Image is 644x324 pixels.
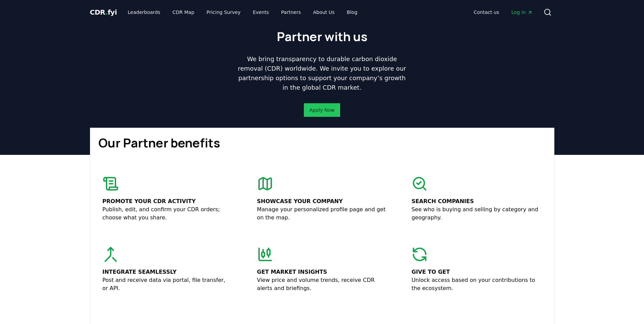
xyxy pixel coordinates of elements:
[411,268,541,276] p: Give to get
[122,6,166,18] a: Leaderboards
[103,276,233,292] p: Post and receive data via portal, file transfer, or API.
[304,103,340,117] button: Apply Now
[257,268,387,276] p: Get market insights
[276,6,306,18] a: Partners
[309,107,334,113] a: Apply Now
[201,6,246,18] a: Pricing Survey
[103,205,233,222] p: Publish, edit, and confirm your CDR orders; choose what you share.
[511,9,532,16] span: Log in
[411,197,541,205] p: Search companies
[411,205,541,222] p: See who is buying and selling by category and geography.
[103,268,233,276] p: Integrate seamlessly
[411,276,541,292] p: Unlock access based on your contributions to the ecosystem.
[98,136,546,150] h1: Our Partner benefits
[308,6,340,18] a: About Us
[103,197,233,205] p: Promote your CDR activity
[247,6,274,18] a: Events
[468,6,538,18] nav: Main
[277,30,367,43] h1: Partner with us
[235,54,409,92] p: We bring transparency to durable carbon dioxide removal (CDR) worldwide. We invite you to explore...
[90,7,117,17] a: CDR.fyi
[90,8,117,16] span: CDR fyi
[167,6,200,18] a: CDR Map
[257,205,387,222] p: Manage your personalized profile page and get on the map.
[257,276,387,292] p: View price and volume trends, receive CDR alerts and briefings.
[257,197,387,205] p: Showcase your company
[506,6,538,18] a: Log in
[105,8,108,16] span: .
[342,6,363,18] a: Blog
[122,6,363,18] nav: Main
[468,6,504,18] a: Contact us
